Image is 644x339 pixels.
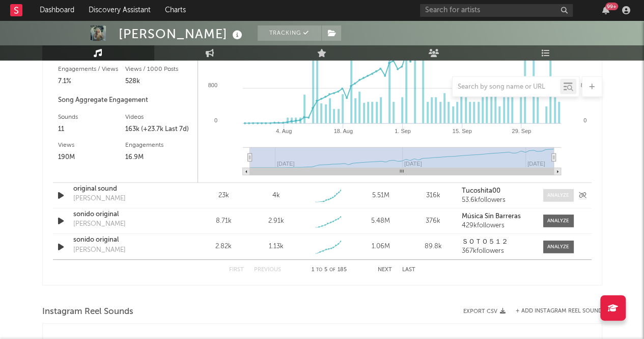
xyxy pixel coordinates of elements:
div: Song Aggregate Engagement [58,94,192,107]
a: ＳＯＴＯ５１２ [462,239,533,246]
div: 1.06M [357,242,404,252]
span: Instagram Reel Sounds [42,306,133,318]
div: 528k [125,75,192,88]
text: 15. Sep [452,128,471,134]
button: Tracking [258,25,321,41]
div: 23k [200,191,247,201]
text: 4. Aug [275,128,291,134]
span: to [316,268,322,272]
div: 163k (+23.7k Last 7d) [125,123,192,136]
div: 2.82k [200,242,247,252]
div: [PERSON_NAME] [73,219,126,229]
a: sonido original [73,210,180,220]
div: 8.71k [200,216,247,226]
div: 7.1% [58,75,125,88]
div: 5.48M [357,216,404,226]
input: Search for artists [420,4,573,17]
button: Previous [254,267,281,273]
div: Sounds [58,111,125,123]
text: 1. Sep [394,128,410,134]
div: 53.6k followers [462,197,533,204]
div: 16.9M [125,151,192,164]
button: 99+ [602,6,609,14]
text: 29. Sep [512,128,531,134]
button: Export CSV [463,308,506,315]
div: 89.8k [409,242,457,252]
a: sonido original [73,235,180,245]
button: Next [378,267,392,273]
div: 1 5 185 [301,264,357,276]
div: 1.13k [268,242,283,252]
div: 376k [409,216,457,226]
div: 429k followers [462,222,533,229]
div: [PERSON_NAME] [119,25,245,42]
div: 4k [272,191,279,201]
div: 11 [58,123,125,136]
button: + Add Instagram Reel Sound [516,308,602,314]
strong: Música Sin Barreras [462,213,521,220]
div: Engagements [125,139,192,151]
span: of [329,268,335,272]
div: Videos [125,111,192,123]
div: 316k [409,191,457,201]
button: First [229,267,244,273]
a: Música Sin Barreras [462,213,533,220]
a: original sound [73,184,180,194]
div: Views / 1000 Posts [125,63,192,75]
text: 0 [583,117,586,123]
div: 5.51M [357,191,404,201]
div: 99 + [605,3,618,10]
div: 190M [58,151,125,164]
strong: Tucoshita00 [462,188,500,194]
div: Engagements / Views [58,63,125,75]
input: Search by song name or URL [453,83,560,91]
div: + Add Instagram Reel Sound [506,308,602,314]
div: 367k followers [462,248,533,255]
a: Tucoshita00 [462,188,533,195]
div: 2.91k [268,216,284,226]
button: Last [402,267,415,273]
div: Views [58,139,125,151]
strong: ＳＯＴＯ５１２ [462,239,508,245]
div: [PERSON_NAME] [73,245,126,255]
div: [PERSON_NAME] [73,194,126,204]
text: 0 [214,117,217,123]
text: 18. Aug [333,128,352,134]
